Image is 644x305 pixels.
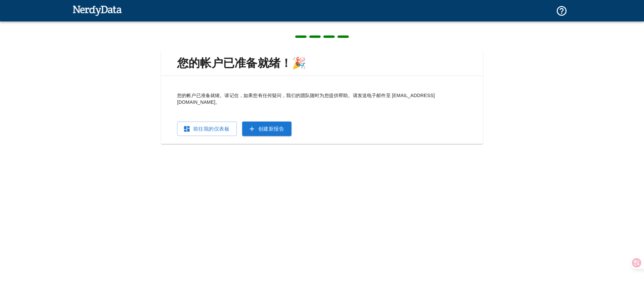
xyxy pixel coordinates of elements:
img: NerdyData.com [72,4,122,17]
iframe: Drift Widget聊天控制器 [610,257,636,283]
font: 您的帐户已准备就绪！🎉 [177,57,306,69]
a: 创建新报告 [242,122,291,136]
font: 前往我的仪表板 [193,126,229,132]
a: 前往我的仪表板 [177,122,237,136]
font: 创建新报告 [258,126,284,132]
button: 支持和文档 [552,1,572,21]
font: 您的帐户已准备就绪。请记住，如果您有任何疑问，我们的团队随时为您提供帮助。请发送电子邮件至 [EMAIL_ADDRESS][DOMAIN_NAME]。 [177,93,435,105]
